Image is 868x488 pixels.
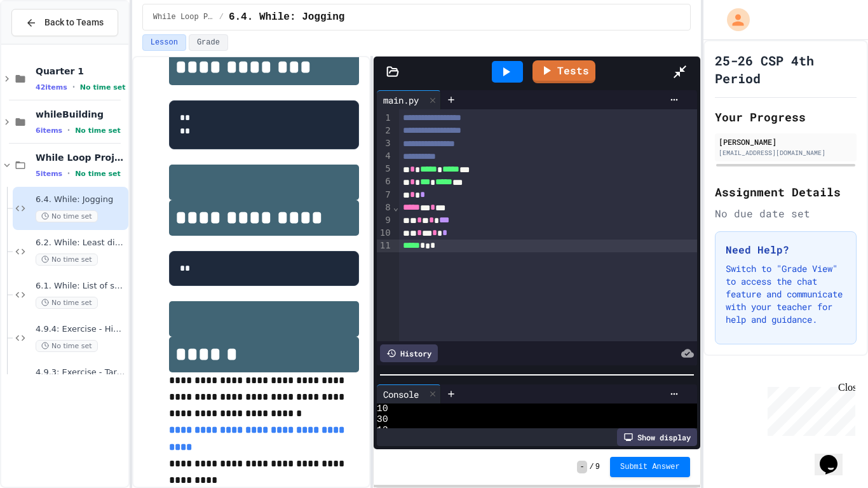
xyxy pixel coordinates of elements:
span: 4.9.4: Exercise - Higher or Lower I [36,324,126,335]
span: While Loop Projects [153,12,214,22]
button: Grade [189,34,228,51]
span: No time set [75,126,121,135]
a: Tests [532,60,595,83]
div: [PERSON_NAME] [719,136,853,147]
button: Lesson [142,34,186,51]
span: 6.4. While: Jogging [229,10,344,25]
span: No time set [36,297,98,309]
button: Back to Teams [11,9,118,36]
span: 4.9.3: Exercise - Target Sum [36,367,126,378]
span: 42 items [36,83,67,91]
span: No time set [36,254,98,266]
h2: Assignment Details [715,183,857,201]
span: 6.2. While: Least divisor [36,238,126,248]
p: Switch to "Grade View" to access the chat feature and communicate with your teacher for help and ... [726,262,846,326]
span: / [219,12,224,22]
span: 6.4. While: Jogging [36,194,126,205]
button: Submit Answer [610,457,690,477]
span: 6 items [36,126,62,135]
div: Chat with us now!Close [5,5,88,81]
span: 9 [595,462,600,472]
span: Quarter 1 [36,65,126,77]
span: While Loop Projects [36,152,126,163]
span: Submit Answer [620,462,680,472]
span: 5 items [36,170,62,178]
div: No due date set [715,206,857,221]
span: No time set [36,340,98,352]
span: No time set [75,170,121,178]
span: No time set [36,210,98,222]
div: [EMAIL_ADDRESS][DOMAIN_NAME] [719,148,853,158]
span: whileBuilding [36,109,126,120]
span: Back to Teams [44,16,104,29]
span: / [590,462,594,472]
span: • [67,125,70,135]
span: - [577,461,587,473]
span: • [67,168,70,179]
span: • [72,82,75,92]
h2: Your Progress [715,108,857,126]
iframe: chat widget [815,437,855,475]
h1: 25-26 CSP 4th Period [715,51,857,87]
iframe: chat widget [763,382,855,436]
span: 6.1. While: List of squares [36,281,126,292]
h3: Need Help? [726,242,846,257]
div: My Account [714,5,753,34]
span: No time set [80,83,126,91]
